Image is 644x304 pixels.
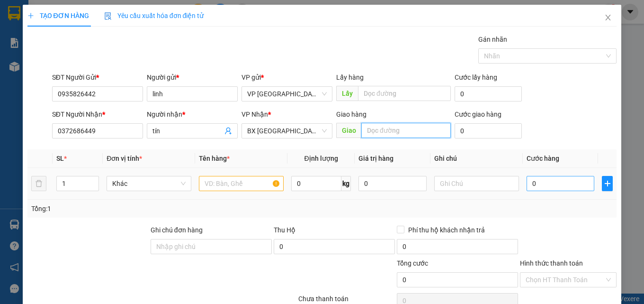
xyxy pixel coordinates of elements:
span: Đơn vị tính [107,155,142,162]
span: Giao [336,123,361,138]
div: SĐT Người Nhận [52,109,143,120]
span: Định lượng [304,155,338,162]
label: Hình thức thanh toán [520,259,583,267]
input: Cước lấy hàng [455,86,522,101]
span: Giao hàng [336,111,367,118]
label: Cước giao hàng [455,111,501,118]
span: Phí thu hộ khách nhận trả [404,225,489,235]
input: VD: Bàn, Ghế [199,176,284,191]
span: VP Nha Trang xe Limousine [247,87,327,101]
label: Ghi chú đơn hàng [151,226,203,234]
input: Dọc đường [358,86,451,101]
input: Ghi Chú [434,176,519,191]
input: 0 [358,176,427,191]
span: Tên hàng [199,155,230,162]
span: Lấy hàng [336,74,364,81]
span: plus [27,12,34,19]
th: Ghi chú [430,149,523,168]
label: Cước lấy hàng [455,74,497,81]
span: user-add [224,127,232,135]
span: Yêu cầu xuất hóa đơn điện tử [104,12,204,19]
div: VP gửi [241,72,332,83]
span: kg [341,176,351,191]
span: BX Đà Nẵng [247,124,327,138]
span: Thu Hộ [274,226,295,234]
button: delete [31,176,46,191]
input: Ghi chú đơn hàng [151,239,272,254]
span: Tổng cước [397,259,428,267]
span: VP Nhận [241,111,268,118]
div: Tổng: 1 [31,203,250,214]
div: Người gửi [147,72,238,83]
span: SL [56,155,64,162]
img: icon [104,12,112,20]
span: plus [602,180,612,187]
button: Close [595,5,621,31]
span: Khác [112,176,186,191]
span: Lấy [336,86,358,101]
span: TẠO ĐƠN HÀNG [27,12,89,19]
span: Giá trị hàng [358,155,394,162]
button: plus [602,176,613,191]
span: close [604,14,612,21]
div: SĐT Người Gửi [52,72,143,83]
span: Cước hàng [527,155,559,162]
input: Cước giao hàng [455,123,522,138]
div: Người nhận [147,109,238,120]
input: Dọc đường [361,123,451,138]
label: Gán nhãn [478,36,507,43]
